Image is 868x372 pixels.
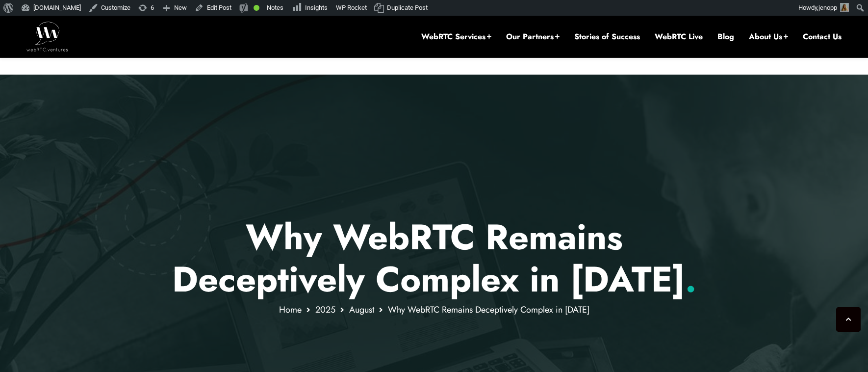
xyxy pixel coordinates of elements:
a: Contact Us [803,31,842,42]
a: WebRTC Live [655,31,703,42]
div: Good [254,5,259,11]
a: Our Partners [506,31,560,42]
a: 2025 [315,303,335,316]
a: August [349,303,374,316]
img: WebRTC.ventures [26,22,68,51]
span: Why WebRTC Remains Deceptively Complex in [DATE] [388,303,589,316]
p: Why WebRTC Remains Deceptively Complex in [DATE] [147,216,721,301]
a: Home [279,303,302,316]
a: WebRTC Services [421,31,491,42]
span: Insights [305,4,328,11]
a: Stories of Success [574,31,640,42]
span: jenopp [818,4,837,11]
span: . [685,254,696,305]
a: About Us [749,31,788,42]
a: Blog [717,31,734,42]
